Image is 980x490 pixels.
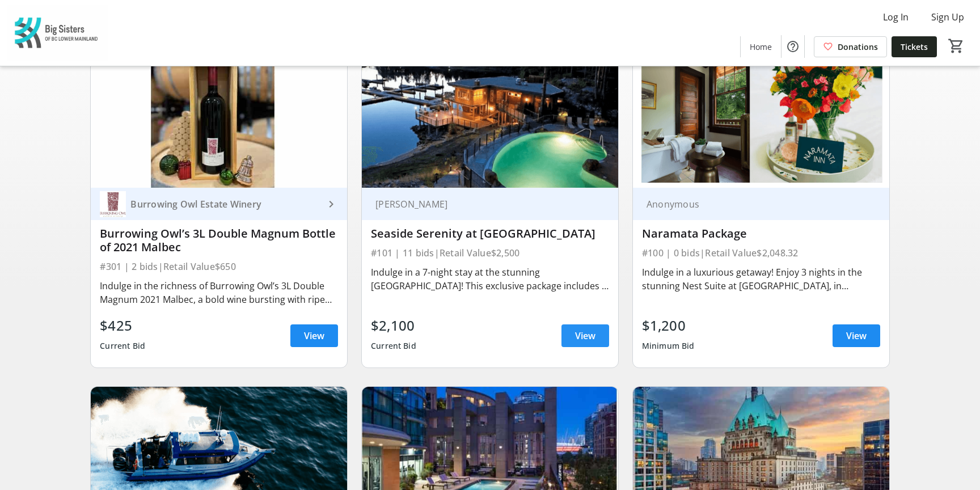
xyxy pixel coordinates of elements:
div: Indulge in a luxurious getaway! Enjoy 3 nights in the stunning Nest Suite at [GEOGRAPHIC_DATA], i... [642,265,880,293]
button: Log In [874,8,918,26]
div: Current Bid [100,336,145,356]
div: Indulge in a 7-night stay at the stunning [GEOGRAPHIC_DATA]! This exclusive package includes a tw... [371,265,609,293]
span: Log In [883,10,909,24]
a: View [290,324,338,347]
div: $2,100 [371,315,416,336]
span: View [846,329,867,343]
button: Sign Up [922,8,973,26]
div: Seaside Serenity at [GEOGRAPHIC_DATA] [371,227,609,240]
span: Tickets [901,41,928,53]
button: Cart [946,36,966,56]
div: Naramata Package [642,227,880,240]
mat-icon: keyboard_arrow_right [324,197,338,211]
div: $1,200 [642,315,695,336]
div: Burrowing Owl Estate Winery [126,198,324,210]
div: #101 | 11 bids | Retail Value $2,500 [371,245,609,261]
a: Burrowing Owl Estate WineryBurrowing Owl Estate Winery [91,188,347,220]
span: View [575,329,595,343]
a: Home [741,36,781,57]
span: Home [750,41,772,53]
span: Donations [838,41,878,53]
img: Naramata Package [633,44,889,188]
span: Sign Up [931,10,964,24]
div: Minimum Bid [642,336,695,356]
div: #301 | 2 bids | Retail Value $650 [100,259,338,274]
a: Tickets [892,36,937,57]
div: [PERSON_NAME] [371,198,595,210]
div: #100 | 0 bids | Retail Value $2,048.32 [642,245,880,261]
div: Current Bid [371,336,416,356]
a: View [561,324,609,347]
button: Help [782,35,804,58]
span: View [304,329,324,343]
div: $425 [100,315,145,336]
img: Big Sisters of BC Lower Mainland's Logo [7,5,108,61]
div: Burrowing Owl’s 3L Double Magnum Bottle of 2021 Malbec [100,227,338,254]
a: Donations [814,36,887,57]
div: Anonymous [642,198,867,210]
div: Indulge in the richness of Burrowing Owl’s 3L Double Magnum 2021 Malbec, a bold wine bursting wit... [100,279,338,306]
a: View [833,324,880,347]
img: Seaside Serenity at Painted Boat Resort & Marina [362,44,618,188]
img: Burrowing Owl’s 3L Double Magnum Bottle of 2021 Malbec [91,44,347,188]
img: Burrowing Owl Estate Winery [100,191,126,217]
